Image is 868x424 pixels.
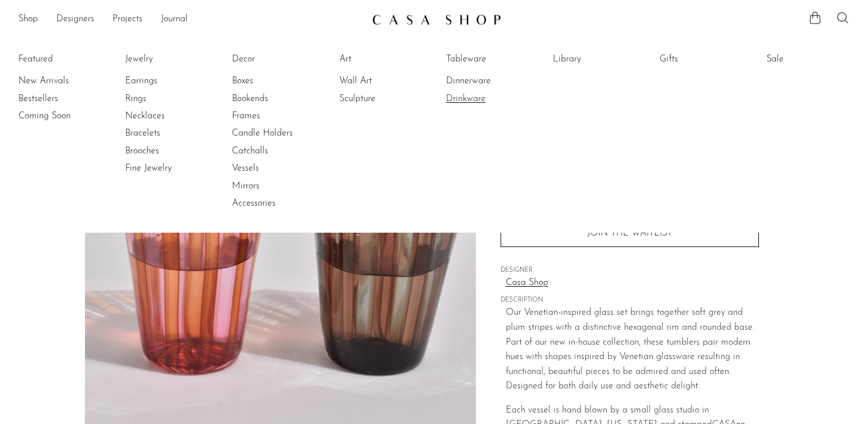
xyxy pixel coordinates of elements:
a: Bookends [232,92,318,105]
a: Candle Holders [232,127,318,140]
ul: NEW HEADER MENU [18,10,363,29]
a: Designers [56,12,94,27]
a: Sale [766,53,852,65]
span: DESIGNER [501,265,759,276]
span: DESCRIPTION [501,295,759,306]
a: Rings [125,92,211,105]
a: Fine Jewelry [125,162,211,175]
a: Casa Shop [506,276,759,291]
a: Accessories [232,197,318,210]
a: Projects [113,12,142,27]
ul: Sale [766,51,852,72]
ul: Jewelry [125,51,211,178]
nav: Desktop navigation [18,10,363,29]
a: Dinnerware [446,75,532,87]
ul: Gifts [660,51,746,72]
a: New Arrivals [18,75,104,87]
a: Decor [232,53,318,65]
a: Vessels [232,162,318,175]
a: Catchalls [232,145,318,157]
button: JOIN THE WAITLIST [501,218,759,247]
a: Art [339,53,425,65]
ul: Tableware [446,51,532,107]
a: Journal [161,12,188,27]
ul: Decor [232,51,318,213]
a: Mirrors [232,180,318,192]
a: Frames [232,110,318,122]
ul: Featured [18,72,104,125]
a: Bestsellers [18,92,104,105]
a: Necklaces [125,110,211,122]
a: Boxes [232,75,318,87]
a: Drinkware [446,92,532,105]
a: Shop [18,12,38,27]
a: Library [553,53,639,65]
a: Bracelets [125,127,211,140]
a: Gifts [660,53,746,65]
a: Sculpture [339,92,425,105]
a: Earrings [125,75,211,87]
a: Coming Soon [18,110,104,122]
a: Wall Art [339,75,425,87]
ul: Library [553,51,639,72]
a: Tableware [446,53,532,65]
a: Jewelry [125,53,211,65]
ul: Art [339,51,425,107]
p: Our Venetian-inspired glass set brings together soft grey and plum stripes with a distinctive hex... [506,306,759,394]
a: Brooches [125,145,211,157]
